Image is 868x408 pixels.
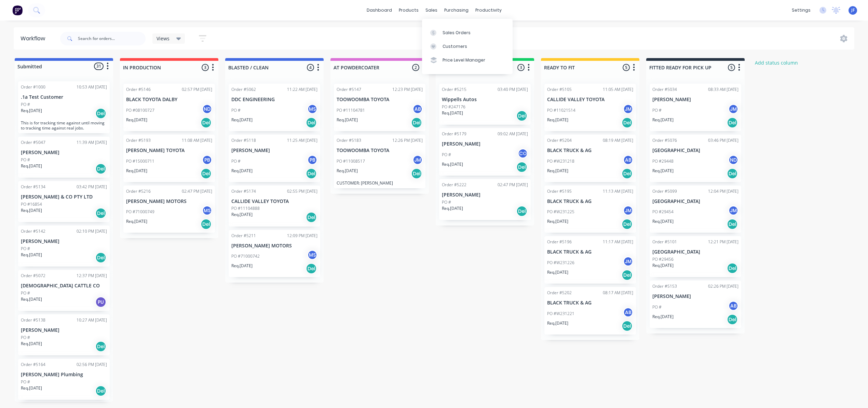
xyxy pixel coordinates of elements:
[547,168,568,174] p: Req. [DATE]
[751,58,802,67] button: Add status column
[547,86,572,93] div: Order #5105
[231,117,253,123] p: Req. [DATE]
[851,7,855,13] span: JF
[337,117,358,123] p: Req. [DATE]
[652,117,674,123] p: Req. [DATE]
[652,148,738,153] p: [GEOGRAPHIC_DATA]
[439,128,531,176] div: Order #517909:02 AM [DATE][PERSON_NAME]PO #COReq.[DATE]Del
[231,205,260,212] p: PO #11104888
[442,86,466,93] div: Order #5215
[728,104,738,114] div: JM
[623,307,633,317] div: AB
[727,263,738,274] div: Del
[547,97,633,103] p: CALLIDE VALLEY TOYOTA
[547,300,633,306] p: BLACK TRUCK & AG
[442,131,466,137] div: Order #5179
[231,107,241,113] p: PO #
[498,86,528,93] div: 03:40 PM [DATE]
[77,317,107,323] div: 10:27 AM [DATE]
[650,186,741,233] div: Order #509912:04 PM [DATE][GEOGRAPHIC_DATA]PO #29454JMReq.[DATE]Del
[547,311,574,317] p: PO #W231221
[728,205,738,216] div: JM
[650,236,741,277] div: Order #510112:21 PM [DATE][GEOGRAPHIC_DATA]PO #29456Req.[DATE]Del
[422,53,513,67] a: Price Level Manager
[126,209,154,215] p: PO #71000749
[21,101,30,108] p: PO #
[231,233,256,239] div: Order #5211
[287,188,317,194] div: 02:55 PM [DATE]
[652,283,677,289] div: Order #5153
[231,158,241,164] p: PO #
[547,199,633,204] p: BLACK TRUCK & AG
[652,209,674,215] p: PO #29454
[727,117,738,128] div: Del
[21,362,45,368] div: Order #5164
[547,249,633,255] p: BLACK TRUCK & AG
[622,270,633,281] div: Del
[95,208,106,219] div: Del
[708,137,738,144] div: 03:46 PM [DATE]
[21,35,49,43] div: Workflow
[202,104,212,114] div: ND
[516,162,527,173] div: Del
[337,97,423,103] p: TOOWOOMBA TOYOTA
[95,297,106,308] div: PU
[231,263,253,269] p: Req. [DATE]
[287,86,317,93] div: 11:22 AM [DATE]
[77,184,107,190] div: 03:42 PM [DATE]
[95,252,106,263] div: Del
[21,108,42,114] p: Req. [DATE]
[77,139,107,146] div: 11:39 AM [DATE]
[603,188,633,194] div: 11:13 AM [DATE]
[21,94,107,100] p: .1a Test Customer
[392,137,423,144] div: 12:26 PM [DATE]
[18,81,110,133] div: Order #100010:53 AM [DATE].1a Test CustomerPO #Req.[DATE]DelThis is for tracking time against unt...
[126,168,147,174] p: Req. [DATE]
[547,218,568,225] p: Req. [DATE]
[231,212,253,218] p: Req. [DATE]
[306,263,317,274] div: Del
[443,30,471,36] div: Sales Orders
[21,290,30,296] p: PO #
[652,218,674,225] p: Req. [DATE]
[21,201,42,207] p: PO #16854
[547,269,568,275] p: Req. [DATE]
[201,219,212,230] div: Del
[21,139,45,146] div: Order #5047
[126,86,151,93] div: Order #5146
[547,137,572,144] div: Order #5204
[18,226,110,267] div: Order #514202:10 PM [DATE][PERSON_NAME]PO #Req.[DATE]Del
[547,239,572,245] div: Order #5196
[728,155,738,165] div: ND
[337,137,361,144] div: Order #5183
[337,168,358,174] p: Req. [DATE]
[21,239,107,244] p: [PERSON_NAME]
[306,117,317,128] div: Del
[442,104,465,110] p: PO #247176
[547,188,572,194] div: Order #5195
[422,40,513,53] a: Customers
[126,117,147,123] p: Req. [DATE]
[442,192,528,198] p: [PERSON_NAME]
[441,5,472,15] div: purchasing
[229,135,320,182] div: Order #511811:25 AM [DATE][PERSON_NAME]PO #PBReq.[DATE]Del
[544,186,636,233] div: Order #519511:13 AM [DATE]BLACK TRUCK & AGPO #W231225JMReq.[DATE]Del
[623,104,633,114] div: JM
[442,152,451,158] p: PO #
[788,5,814,15] div: settings
[229,84,320,131] div: Order #506211:22 AM [DATE]DDC ENGINEERINGPO #MSReq.[DATE]Del
[126,158,154,164] p: PO #15000711
[422,5,441,15] div: sales
[547,290,572,296] div: Order #5202
[18,181,110,222] div: Order #513403:42 PM [DATE][PERSON_NAME] & CO PTY LTDPO #16854Req.[DATE]Del
[21,372,107,378] p: [PERSON_NAME] Plumbing
[231,137,256,144] div: Order #5118
[77,228,107,234] div: 02:10 PM [DATE]
[201,117,212,128] div: Del
[21,273,45,279] div: Order #5072
[21,296,42,302] p: Req. [DATE]
[202,205,212,216] div: MS
[123,186,215,233] div: Order #521602:47 PM [DATE][PERSON_NAME] MOTORSPO #71000749MSReq.[DATE]Del
[229,230,320,277] div: Order #521112:09 PM [DATE][PERSON_NAME] MOTORSPO #71000742MSReq.[DATE]Del
[411,117,422,128] div: Del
